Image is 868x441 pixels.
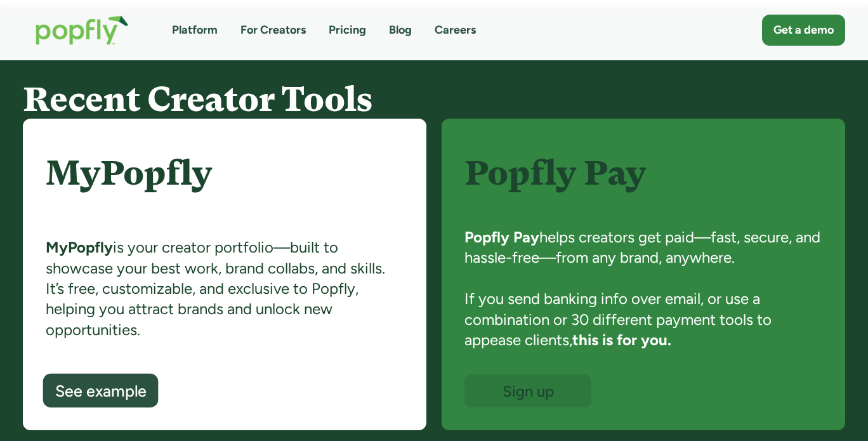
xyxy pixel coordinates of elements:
[762,15,845,46] a: Get a demo
[773,22,834,38] div: Get a demo
[329,22,366,38] a: Pricing
[464,154,822,216] h4: Popfly Pay
[43,374,159,408] a: See example
[435,22,476,38] a: Careers
[46,154,404,227] h4: MyPopfly
[55,383,147,400] div: See example
[464,227,822,374] div: helps creators get paid—fast, secure, and hassle-free—from any brand, anywhere. If you send banki...
[464,228,539,246] strong: Popfly Pay
[572,331,671,349] strong: this is for you.
[240,22,306,38] a: For Creators
[46,237,404,374] div: is your creator portfolio—built to showcase your best work, brand collabs, and skills. It’s free,...
[389,22,412,38] a: Blog
[23,3,141,58] a: home
[46,238,113,256] strong: MyPopfly
[476,383,580,399] div: Sign up
[23,81,845,118] h3: Recent Creator Tools
[172,22,218,38] a: Platform
[464,374,591,407] a: Sign up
